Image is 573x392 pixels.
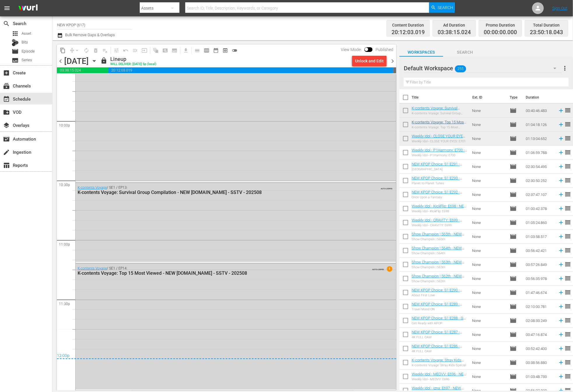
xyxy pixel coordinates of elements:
[469,89,506,106] th: Ext. ID
[530,29,563,36] span: 23:50:18.043
[3,83,10,90] span: Channels
[510,303,517,310] span: Episode
[564,247,571,254] span: reorder
[412,125,467,129] div: K-contents Voyage: Top 15 Most Viewed
[3,122,10,129] span: Overlays
[562,65,569,72] span: more_vert
[510,275,517,282] span: Episode
[523,314,555,328] td: 02:08:33.249
[412,260,467,269] a: Show Champion | 563th - NEW [DOMAIN_NAME] - SSTV - 202508
[12,48,19,55] span: Episode
[438,21,471,29] div: Ad Duration
[510,149,517,156] span: Episode
[564,303,571,310] span: reorder
[558,135,564,142] svg: Add to Schedule
[412,204,467,213] a: Weekly Idol - KickFlip: E698 - NEW [DOMAIN_NAME] - SSTV - 202508
[523,146,555,160] td: 01:06:59.788
[564,359,571,366] span: reorder
[558,233,564,240] svg: Add to Schedule
[510,219,517,226] span: Episode
[3,136,10,143] span: Automation
[523,370,555,384] td: 01:03:48.733
[14,1,42,15] img: ans4CAIJ8jUAAAAAAAAAAAAAAAAAAAAAAAAgQb4GAAAAAAAAAAAAAAAAAAAAAAAAJMjXAAAAAAAAAAAAAAAAAAAAAAAAgAT5G...
[108,67,393,73] span: 20:12:03.019
[470,286,507,300] td: None
[564,149,571,156] span: reorder
[470,216,507,230] td: None
[57,67,108,73] span: 03:38:15.024
[387,266,392,272] span: 1
[523,188,555,202] td: 02:37:47.107
[230,46,239,55] span: 24 hours Lineup View is OFF
[412,307,467,311] div: Travel Mood ON
[412,167,467,171] div: [GEOGRAPHIC_DATA]
[399,49,443,56] span: Workspaces
[412,162,467,175] a: NEW KPOP Choice: S1 E291 - Amusement Park Vibes - NEW [DOMAIN_NAME] - SSTV - 202508
[470,244,507,258] td: None
[412,279,467,283] div: Show Champion | 562th
[170,46,179,55] span: Create Series Block
[78,270,362,276] div: K-contents Voyage: Top 15 Most Viewed - NEW [DOMAIN_NAME] - SSTV - 202508
[455,63,466,75] span: 255
[3,109,10,116] span: VOD
[523,132,555,146] td: 01:13:04.652
[564,219,571,226] span: reorder
[470,188,507,202] td: None
[558,373,564,380] svg: Add to Schedule
[364,47,368,51] span: Toggle to switch from Published to Draft view.
[470,258,507,272] td: None
[510,135,517,142] span: Episode
[3,69,10,76] span: Create
[510,233,517,240] span: Episode
[510,261,517,268] span: Episode
[412,302,467,315] a: NEW KPOP Choice: S1 E289 - Travel Mood ON - NEW [DOMAIN_NAME] - SSTV - 202508
[191,45,202,56] span: Day Calendar View
[392,21,425,29] div: Content Duration
[3,20,10,27] span: Search
[110,56,156,62] div: Lineup
[522,89,557,106] th: Duration
[438,29,471,36] span: 03:38:15.024
[562,61,569,75] button: more_vert
[412,316,467,329] a: NEW KPOP Choice: S1 E288 - Get Ready with KPOP - NEW [DOMAIN_NAME] - SSTV - 202508
[64,33,115,37] span: Bulk Remove Gaps & Overlaps
[564,331,571,338] span: reorder
[523,230,555,244] td: 01:03:58.517
[412,89,469,106] th: Title
[3,162,10,169] span: Reports
[523,286,555,300] td: 01:47:46.674
[510,247,517,254] span: Episode
[564,233,571,240] span: reorder
[523,272,555,286] td: 00:56:35.978
[22,39,28,45] span: Bits
[484,21,517,29] div: Promo Duration
[393,67,396,73] span: 00:09:41.957
[510,317,517,324] span: Episode
[412,106,467,119] a: K-contents Voyage: Survival Group Compilation - NEW [DOMAIN_NAME] - SSTV - 202508
[523,174,555,188] td: 02:30:50.252
[523,160,555,174] td: 02:30:54.495
[558,121,564,128] svg: Add to Schedule
[412,232,467,241] a: Show Champion | 565th - NEW [DOMAIN_NAME] - SSTV - 202508
[130,46,140,55] span: Fill episodes with ad slates
[412,153,467,157] div: Weekly Idol - P1Harmony: E700
[558,359,564,366] svg: Add to Schedule
[558,261,564,268] svg: Add to Schedule
[510,331,517,338] span: Episode
[3,96,10,103] span: Schedule
[412,372,467,381] a: Weekly Idol - MEOVV: E696 - NEW [DOMAIN_NAME] - SSTV - 202507
[78,266,362,276] div: / SE1 / EP14:
[470,146,507,160] td: None
[412,344,467,357] a: NEW KPOP Choice: S1 E286 - FULL CAM - NEW [DOMAIN_NAME] - SSTV - 202507
[179,45,191,56] span: Download as CSV
[523,104,555,118] td: 00:40:46.483
[100,46,110,55] span: Clear Lineup
[558,345,564,352] svg: Add to Schedule
[523,118,555,132] td: 01:04:18.126
[82,46,91,55] span: Loop Content
[470,272,507,286] td: None
[558,177,564,184] svg: Add to Schedule
[523,342,555,356] td: 00:52:42.400
[372,266,384,270] span: AUTO-LOOPED
[484,29,517,36] span: 00:00:00.000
